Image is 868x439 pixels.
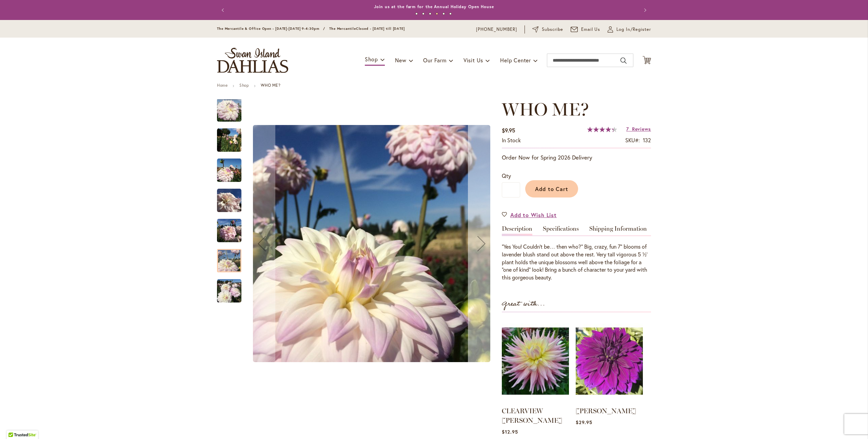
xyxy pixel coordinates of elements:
div: Who Me? [217,122,248,152]
strong: SKU [625,137,640,144]
div: 88% [587,127,617,132]
div: Product Images [248,99,526,388]
button: Next [637,3,651,17]
img: Who Me? [217,98,241,122]
a: 7 Reviews [626,126,651,132]
div: Who Me?Who Me?Who Me? [248,99,495,388]
strong: WHO ME? [261,83,280,88]
span: The Mercantile & Office Open - [DATE]-[DATE] 9-4:30pm / The Mercantile [217,26,356,31]
button: 1 of 6 [415,13,418,15]
img: Who Me? [217,188,241,213]
span: New [395,57,406,64]
a: Description [502,226,532,235]
img: THOMAS EDISON [576,319,643,403]
span: Log In/Register [616,26,651,33]
span: WHO ME? [502,99,589,120]
a: Home [217,83,228,88]
img: Who Me? [217,128,241,152]
div: “Yes You! Couldn’t be… then who?” Big, crazy, fun 7” blooms of lavender blush stand out above the... [502,243,651,281]
div: Availability [502,137,521,144]
span: Subscribe [542,26,563,33]
span: $9.95 [502,127,515,134]
div: Detailed Product Info [502,226,651,281]
img: Who Me? [217,279,241,303]
span: Help Center [500,57,531,64]
a: Log In/Register [608,26,651,33]
span: In stock [502,137,521,144]
div: 132 [643,137,651,144]
img: Who Me? [253,125,490,362]
a: Add to Wish List [502,211,557,219]
div: Who Me? [217,212,248,242]
a: Shipping Information [589,226,647,235]
div: Who Me? [217,152,248,182]
button: 5 of 6 [442,13,445,15]
div: Previous [217,99,241,109]
button: 4 of 6 [436,13,438,15]
p: Order Now for Spring 2026 Delivery [502,153,651,162]
a: Join us at the farm for the Annual Holiday Open House [374,4,494,9]
span: Qty [502,172,511,179]
div: Who Me? [248,99,495,388]
button: Next [468,99,495,388]
button: Previous [248,99,275,388]
a: Shop [239,83,249,88]
iframe: Launch Accessibility Center [5,415,24,434]
button: 2 of 6 [422,13,425,15]
a: Subscribe [532,26,563,33]
button: Previous [217,3,231,17]
span: Our Farm [423,57,446,64]
div: Who Me? [217,242,248,272]
span: Shop [365,56,378,63]
span: $29.95 [576,419,592,425]
span: 7 [626,126,629,132]
a: [PHONE_NUMBER] [476,26,517,33]
span: Add to Cart [535,185,569,192]
span: Reviews [632,126,651,132]
a: CLEARVIEW [PERSON_NAME] [502,407,562,424]
button: 3 of 6 [429,13,431,15]
span: $12.95 [502,428,518,435]
a: [PERSON_NAME] [576,407,636,415]
span: Email Us [581,26,600,33]
a: store logo [217,48,288,73]
img: Who Me? [217,158,241,183]
button: 6 of 6 [449,13,452,15]
div: Who Me? [217,272,241,302]
strong: Great with... [502,298,545,310]
img: CLEARVIEW JONAS [502,319,569,403]
span: Add to Wish List [510,211,557,219]
img: Who Me? [217,218,241,243]
span: Visit Us [463,57,483,64]
a: Specifications [543,226,579,235]
button: Add to Cart [525,180,578,197]
a: Email Us [571,26,600,33]
div: Who Me? [217,182,248,212]
span: Closed - [DATE] till [DATE] [356,26,405,31]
